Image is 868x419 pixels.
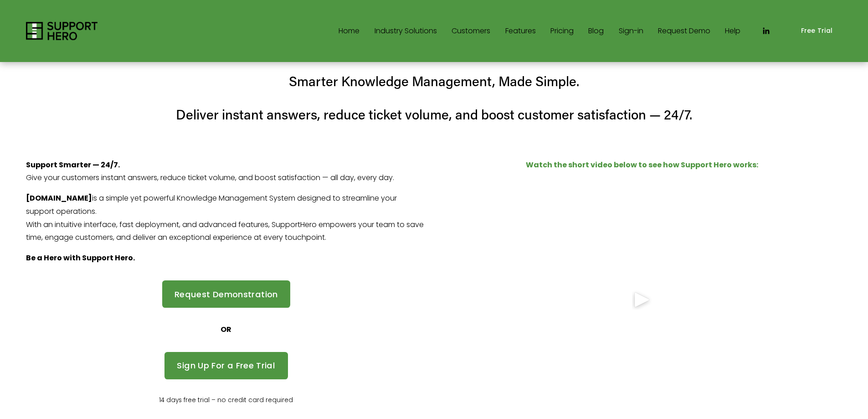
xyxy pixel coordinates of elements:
h4: Deliver instant answers, reduce ticket volume, and boost customer satisfaction — 24/7. [26,105,842,124]
p: is a simple yet powerful Knowledge Management System designed to streamline your support operatio... [26,192,426,244]
strong: Support Smarter — 24/7. [26,160,120,170]
a: Request Demo [658,24,710,38]
strong: [DOMAIN_NAME] [26,193,92,203]
strong: Be a Hero with Support Hero. [26,253,135,263]
a: LinkedIn [761,26,770,36]
p: 14 days free trial – no credit card required [26,395,426,406]
a: Features [505,24,536,38]
img: Support Hero [26,22,98,40]
a: Sign Up For a Free Trial [164,352,288,379]
a: Blog [588,24,604,38]
p: Give your customers instant answers, reduce ticket volume, and boost satisfaction — all day, ever... [26,159,426,185]
a: Sign-in [619,24,643,38]
a: Pricing [550,24,574,38]
h4: Smarter Knowledge Management, Made Simple. [26,72,842,91]
a: Home [339,24,360,38]
a: Free Trial [791,21,842,41]
a: Request Demonstration [162,280,291,308]
strong: OR [221,324,231,335]
a: Help [725,24,740,38]
a: Customers [452,24,490,38]
strong: Watch the short video below to see how Support Hero works: [526,160,758,170]
span: Industry Solutions [375,25,437,38]
a: folder dropdown [375,24,437,38]
div: Play [631,289,653,310]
